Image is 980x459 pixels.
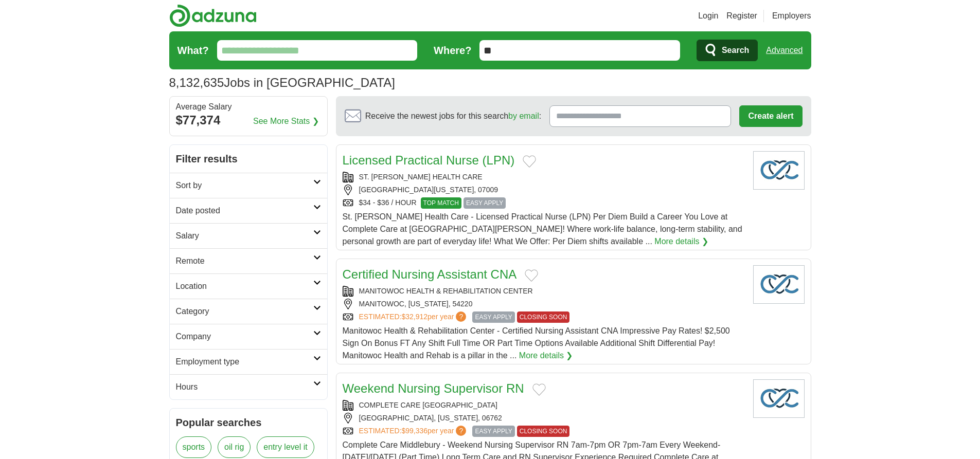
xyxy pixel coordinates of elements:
[343,153,515,167] a: Licensed Practical Nurse (LPN)
[772,10,811,22] a: Employers
[456,311,466,322] span: ?
[753,265,805,304] img: Company logo
[464,197,506,209] span: EASY APPLY
[176,111,321,130] div: $77,374
[359,426,469,437] a: ESTIMATED:$99,336per year?
[722,40,749,61] span: Search
[401,313,427,321] span: $32,912
[170,248,327,273] a: Remote
[257,436,314,458] a: entry level it
[753,151,805,190] img: Company logo
[170,299,327,324] a: Category
[170,273,327,299] a: Location
[176,436,212,458] a: sports
[517,426,570,437] span: CLOSING SOON
[169,4,257,27] img: Adzuna logo
[176,230,313,242] h2: Salary
[176,280,313,292] h2: Location
[176,103,321,111] div: Average Salary
[176,255,313,267] h2: Remote
[343,212,742,246] span: St. [PERSON_NAME] Health Care - Licensed Practical Nurse (LPN) Per Diem Build a Career You Love a...
[654,235,708,248] a: More details ❯
[726,10,757,22] a: Register
[170,374,327,399] a: Hours
[343,267,517,281] a: Certified Nursing Assistant CNA
[343,400,745,411] div: COMPLETE CARE [GEOGRAPHIC_DATA]
[472,311,514,323] span: EASY APPLY
[753,379,805,418] img: Company logo
[253,115,319,127] a: See More Stats ❯
[532,383,546,396] button: Add to favorite jobs
[359,311,469,323] a: ESTIMATED:$32,912per year?
[176,381,313,393] h2: Hours
[343,381,524,395] a: Weekend Nursing Supervisor RN
[698,10,718,22] a: Login
[343,286,745,297] div: MANITOWOC HEALTH & REHABILITATION CENTER
[176,356,313,368] h2: Employment type
[697,40,758,61] button: Search
[176,305,313,318] h2: Category
[343,197,745,209] div: $34 - $36 / HOUR
[343,172,745,182] div: ST. [PERSON_NAME] HEALTH CARE
[401,427,427,435] span: $99,336
[170,324,327,349] a: Company
[170,145,327,173] h2: Filter results
[169,76,395,89] h1: Jobs in [GEOGRAPHIC_DATA]
[170,198,327,223] a: Date posted
[176,205,313,217] h2: Date posted
[218,436,251,458] a: oil rig
[766,40,803,61] a: Advanced
[421,197,461,209] span: TOP MATCH
[176,331,313,343] h2: Company
[739,105,802,127] button: Create alert
[343,185,745,195] div: [GEOGRAPHIC_DATA][US_STATE], 07009
[343,413,745,424] div: [GEOGRAPHIC_DATA], [US_STATE], 06762
[170,223,327,248] a: Salary
[523,155,536,168] button: Add to favorite jobs
[177,43,209,58] label: What?
[169,74,224,92] span: 8,132,635
[525,269,538,282] button: Add to favorite jobs
[519,350,573,362] a: More details ❯
[517,311,570,323] span: CLOSING SOON
[170,173,327,198] a: Sort by
[170,349,327,374] a: Employment type
[456,426,466,436] span: ?
[176,415,321,430] h2: Popular searches
[365,110,541,122] span: Receive the newest jobs for this search :
[343,326,730,360] span: Manitowoc Health & Rehabilitation Center - Certified Nursing Assistant CNA Impressive Pay Rates! ...
[434,43,471,58] label: Where?
[176,179,313,192] h2: Sort by
[472,426,514,437] span: EASY APPLY
[343,299,745,309] div: MANITOWOC, [US_STATE], 54220
[508,112,539,120] a: by email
